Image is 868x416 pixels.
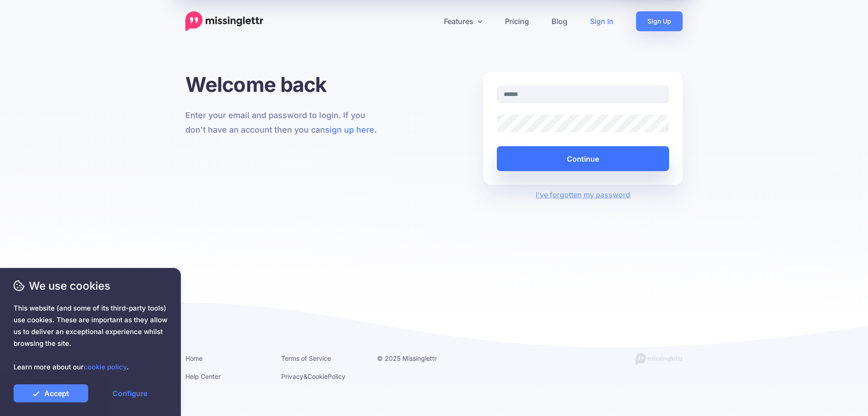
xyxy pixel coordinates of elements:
[325,125,374,134] a: sign up here
[185,108,385,137] p: Enter your email and password to login. If you don't have an account then you can .
[494,11,540,31] a: Pricing
[14,302,167,373] span: This website (and some of its third-party tools) use cookies. These are important as they allow u...
[281,371,363,382] li: & Policy
[579,11,625,31] a: Sign In
[433,11,494,31] a: Features
[497,146,669,171] button: Continue
[93,384,167,402] a: Configure
[636,11,683,31] a: Sign Up
[281,373,303,380] a: Privacy
[14,278,167,294] span: We use cookies
[540,11,579,31] a: Blog
[307,373,328,380] a: Cookie
[185,373,221,380] a: Help Center
[84,363,127,371] a: cookie policy
[377,353,459,364] li: © 2025 Missinglettr
[14,384,88,402] a: Accept
[281,354,331,362] a: Terms of Service
[185,354,203,362] a: Home
[536,190,630,199] a: I've forgotten my password
[185,72,385,97] h1: Welcome back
